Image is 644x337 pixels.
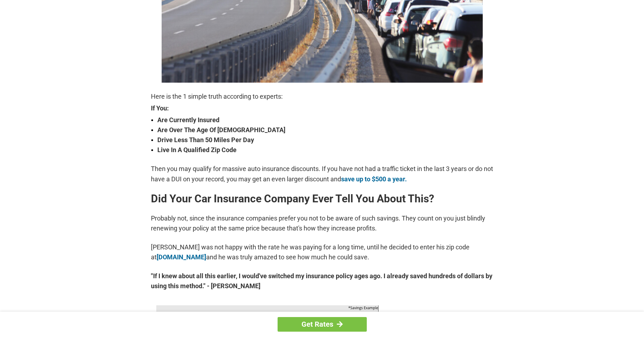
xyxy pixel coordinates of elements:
strong: "If I knew about all this earlier, I would've switched my insurance policy ages ago. I already sa... [151,271,493,291]
a: [DOMAIN_NAME] [157,253,206,261]
p: [PERSON_NAME] was not happy with the rate he was paying for a long time, until he decided to ente... [151,242,493,262]
a: save up to $500 a year. [341,175,407,183]
strong: Are Over The Age Of [DEMOGRAPHIC_DATA] [157,125,493,135]
p: Then you may qualify for massive auto insurance discounts. If you have not had a traffic ticket i... [151,164,493,184]
strong: If You: [151,105,493,112]
h2: Did Your Car Insurance Company Ever Tell You About This? [151,193,493,204]
strong: Live In A Qualified Zip Code [157,145,493,155]
a: Get Rates [278,317,367,332]
strong: Are Currently Insured [157,115,493,125]
strong: Drive Less Than 50 Miles Per Day [157,135,493,145]
p: Here is the 1 simple truth according to experts: [151,92,493,102]
p: Probably not, since the insurance companies prefer you not to be aware of such savings. They coun... [151,213,493,233]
